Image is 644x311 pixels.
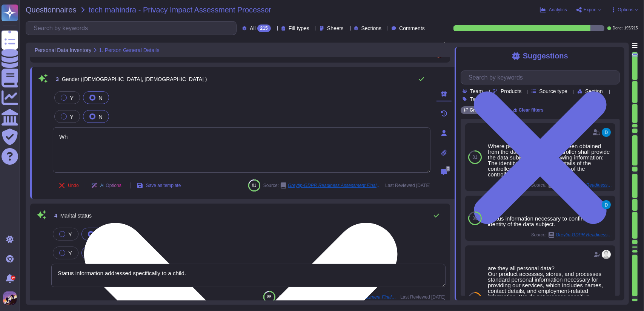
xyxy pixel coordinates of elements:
[472,216,477,221] span: 80
[35,47,91,53] span: Personal Data Inventory
[465,71,619,84] input: Search by keywords
[602,128,611,137] img: user
[399,26,425,31] span: Comments
[289,26,309,31] span: Fill types
[624,26,638,30] span: 195 / 215
[98,95,103,101] span: N
[361,26,382,31] span: Sections
[602,250,611,259] img: user
[549,8,567,12] span: Analytics
[53,77,59,82] span: 3
[250,26,256,31] span: All
[51,213,57,218] span: 4
[98,113,103,120] span: N
[11,276,15,280] div: 9+
[446,166,450,172] span: 0
[327,26,344,31] span: Sheets
[30,21,236,35] input: Search by keywords
[99,47,159,53] span: 1. Person General Details
[53,127,430,173] textarea: Wh
[602,200,611,209] img: user
[26,6,77,14] span: Questionnaires
[2,290,22,306] button: user
[472,155,477,159] span: 81
[3,291,17,305] img: user
[618,8,633,12] span: Options
[51,264,446,287] textarea: Status information addressed specifically to a child.
[613,26,623,30] span: Done:
[70,95,74,101] span: Y
[252,183,256,187] span: 81
[584,8,597,12] span: Export
[89,6,272,14] span: tech mahindra - Privacy Impact Assessment Processor
[70,113,74,120] span: Y
[267,295,271,299] span: 85
[62,76,207,82] span: Gender ([DEMOGRAPHIC_DATA], [DEMOGRAPHIC_DATA] )
[257,25,271,32] div: 215
[540,7,567,13] button: Analytics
